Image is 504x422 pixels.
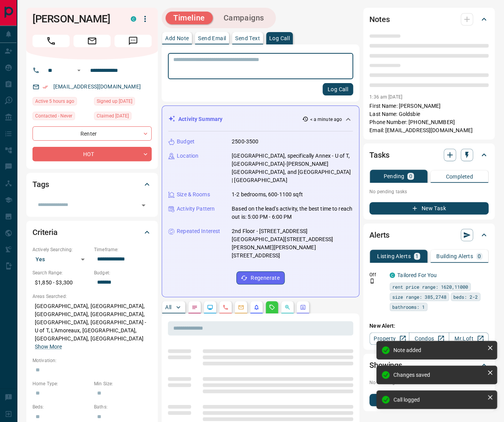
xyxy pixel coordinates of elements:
[415,254,419,259] p: 1
[32,403,90,410] p: Beds:
[369,226,489,244] div: Alerts
[369,332,409,345] a: Property
[97,97,132,105] span: Signed up [DATE]
[369,102,489,134] p: First Name: [PERSON_NAME] Last Name: Goldsbie Phone Number: [PHONE_NUMBER] Email: [EMAIL_ADDRESS]...
[32,226,58,238] h2: Criteria
[94,246,152,253] p: Timeframe:
[198,36,226,41] p: Send Email
[232,191,303,199] p: 1-2 bedrooms, 600-1100 sqft
[453,293,478,301] span: beds: 2-2
[478,254,481,259] p: 0
[236,271,285,284] button: Regenerate
[191,304,198,310] svg: Notes
[390,272,395,278] div: condos.ca
[392,303,425,311] span: bathrooms: 1
[94,112,152,123] div: Sat Aug 19 2017
[369,10,489,29] div: Notes
[369,229,390,241] h2: Alerts
[238,304,244,310] svg: Emails
[97,112,129,120] span: Claimed [DATE]
[284,304,290,310] svg: Opportunities
[32,357,152,364] p: Motivation:
[310,116,342,123] p: < a minute ago
[409,174,412,179] p: 0
[32,178,49,191] h2: Tags
[207,304,213,310] svg: Lead Browsing Activity
[369,149,389,161] h2: Tasks
[166,12,213,24] button: Timeline
[369,202,489,214] button: New Task
[177,205,215,213] p: Activity Pattern
[369,359,402,371] h2: Showings
[222,304,229,310] svg: Calls
[177,227,220,235] p: Repeated Interest
[94,380,152,387] p: Min Size:
[32,35,70,47] span: Call
[397,272,437,278] a: Tailored For You
[138,200,149,211] button: Open
[32,269,90,276] p: Search Range:
[369,278,375,284] svg: Push Notification Only
[409,332,449,345] a: Condos
[32,13,119,25] h1: [PERSON_NAME]
[32,147,152,161] div: HOT
[377,254,411,259] p: Listing Alerts
[232,205,353,221] p: Based on the lead's activity, the best time to reach out is: 5:00 PM - 6:00 PM
[393,372,484,378] div: Changes saved
[131,16,136,22] div: condos.ca
[232,227,353,260] p: 2nd Floor - [STREET_ADDRESS][GEOGRAPHIC_DATA][STREET_ADDRESS][PERSON_NAME][PERSON_NAME][STREET_AD...
[177,191,210,199] p: Size & Rooms
[436,254,473,259] p: Building Alerts
[43,84,48,90] svg: Email Verified
[94,269,152,276] p: Budget:
[232,152,353,184] p: [GEOGRAPHIC_DATA], specifically Annex - U of T, [GEOGRAPHIC_DATA]-[PERSON_NAME][GEOGRAPHIC_DATA],...
[32,223,152,242] div: Criteria
[269,36,290,41] p: Log Call
[369,146,489,164] div: Tasks
[94,403,152,410] p: Baths:
[369,356,489,374] div: Showings
[74,66,84,75] button: Open
[393,347,484,353] div: Note added
[369,94,402,100] p: 1:36 am [DATE]
[392,293,446,301] span: size range: 385,2748
[235,36,260,41] p: Send Text
[32,276,90,289] p: $1,850 - $3,300
[369,186,489,197] p: No pending tasks
[165,305,171,310] p: All
[177,152,198,160] p: Location
[446,174,473,179] p: Completed
[32,300,152,353] p: [GEOGRAPHIC_DATA], [GEOGRAPHIC_DATA], [GEOGRAPHIC_DATA], [GEOGRAPHIC_DATA], [GEOGRAPHIC_DATA], [G...
[53,83,141,90] a: [EMAIL_ADDRESS][DOMAIN_NAME]
[32,253,90,265] div: Yes
[323,83,353,95] button: Log Call
[177,138,195,146] p: Budget
[32,293,152,300] p: Areas Searched:
[253,304,260,310] svg: Listing Alerts
[32,246,90,253] p: Actively Searching:
[216,12,272,24] button: Campaigns
[178,115,222,123] p: Activity Summary
[392,283,468,291] span: rent price range: 1620,11000
[32,380,90,387] p: Home Type:
[300,304,306,310] svg: Agent Actions
[269,304,275,310] svg: Requests
[165,36,189,41] p: Add Note
[32,97,90,108] div: Sun Aug 17 2025
[369,271,385,278] p: Off
[32,126,152,141] div: Renter
[73,35,111,47] span: Email
[35,112,72,120] span: Contacted - Never
[369,322,489,330] p: New Alert:
[393,396,484,403] div: Call logged
[232,138,258,146] p: 2500-3500
[449,332,489,345] a: Mr.Loft
[35,343,62,351] button: Show More
[168,112,353,126] div: Activity Summary< a minute ago
[369,394,489,406] button: New Showing
[94,97,152,108] div: Sat Aug 19 2017
[114,35,152,47] span: Message
[32,175,152,194] div: Tags
[369,379,489,386] p: No showings booked
[369,13,390,26] h2: Notes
